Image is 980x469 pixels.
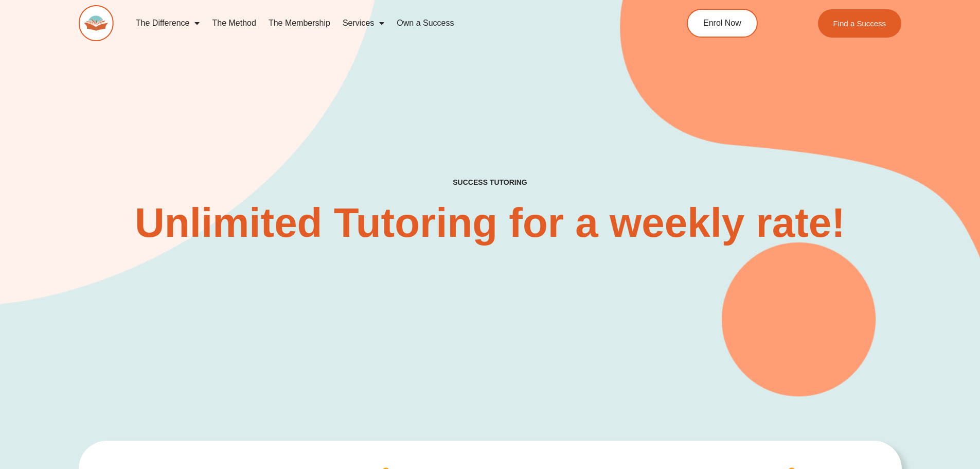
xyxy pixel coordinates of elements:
[130,11,640,35] nav: Menu
[206,11,262,35] a: The Method
[833,20,886,27] span: Find a Success
[687,9,758,38] a: Enrol Now
[336,11,390,35] a: Services
[130,11,206,35] a: The Difference
[703,19,741,27] span: Enrol Now
[368,178,612,187] h4: SUCCESS TUTORING​
[132,202,848,244] h2: Unlimited Tutoring for a weekly rate!
[262,11,336,35] a: The Membership
[818,9,902,38] a: Find a Success
[390,11,460,35] a: Own a Success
